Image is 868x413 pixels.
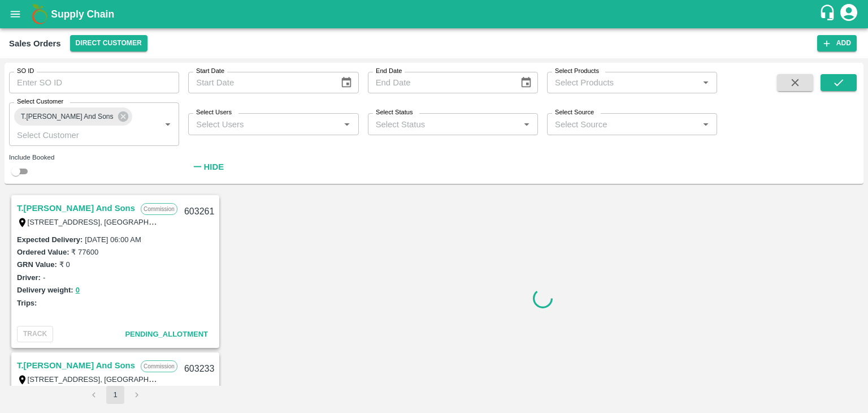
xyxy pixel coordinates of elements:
button: Open [519,117,534,132]
button: 0 [76,284,80,297]
label: End Date [376,67,402,76]
label: Start Date [196,67,224,76]
p: Commission [141,360,177,372]
input: Select Users [192,117,336,131]
a: T.[PERSON_NAME] And Sons [17,358,135,373]
input: Start Date [188,72,331,93]
img: logo [28,3,51,25]
label: ₹ 77600 [71,248,98,256]
label: [STREET_ADDRESS], [GEOGRAPHIC_DATA], [GEOGRAPHIC_DATA], 221007, [GEOGRAPHIC_DATA] [28,375,371,384]
div: Include Booked [9,152,179,162]
b: Supply Chain [51,8,114,20]
label: Select Products [555,67,599,76]
label: SO ID [17,67,34,76]
button: Hide [188,157,227,177]
label: GRN Value: [17,260,57,269]
button: page 1 [106,386,124,404]
input: Select Status [371,117,516,131]
label: Trips: [17,299,37,307]
input: Select Customer [12,127,142,142]
label: Driver: [17,273,41,282]
label: Select Source [555,108,594,117]
button: Open [340,117,354,132]
a: T.[PERSON_NAME] And Sons [17,201,135,216]
input: Enter SO ID [9,72,179,93]
nav: pagination navigation [83,386,147,404]
button: Open [160,117,175,132]
label: Ordered Value: [17,248,69,256]
button: Choose date [336,72,357,93]
span: Pending_Allotment [125,330,208,338]
p: Commission [141,203,177,215]
div: T.[PERSON_NAME] And Sons [14,107,132,126]
input: Select Products [550,75,695,90]
button: Open [698,75,713,90]
a: Supply Chain [51,6,819,22]
label: - [43,273,45,282]
label: Select Status [376,108,413,117]
label: [STREET_ADDRESS], [GEOGRAPHIC_DATA], [GEOGRAPHIC_DATA], 221007, [GEOGRAPHIC_DATA] [28,217,371,226]
input: End Date [368,72,511,93]
button: open drawer [2,1,28,27]
button: Add [817,35,857,51]
button: Open [698,117,713,132]
label: Expected Delivery : [17,235,83,244]
label: ₹ 0 [59,260,70,269]
label: Delivery weight: [17,286,73,294]
label: Select Customer [17,97,63,106]
div: account of current user [839,2,859,26]
label: [DATE] 06:00 AM [85,235,141,244]
input: Select Source [550,117,695,131]
label: Select Users [196,108,232,117]
div: Sales Orders [9,36,61,51]
span: T.[PERSON_NAME] And Sons [14,111,120,123]
button: Choose date [515,72,537,93]
div: 603233 [177,356,221,382]
strong: Hide [204,162,224,171]
button: Select DC [70,35,147,51]
div: 603261 [177,199,221,225]
div: customer-support [819,4,839,24]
